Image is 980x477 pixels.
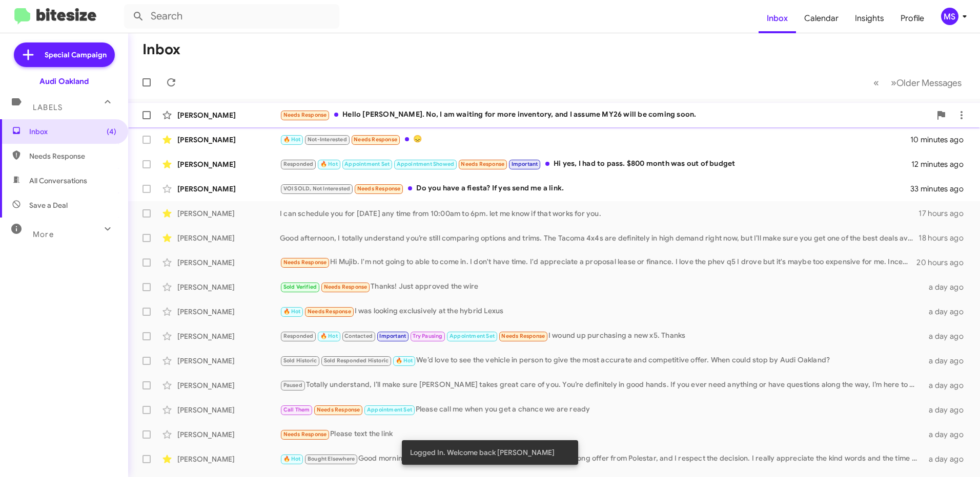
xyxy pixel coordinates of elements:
input: Search [124,4,339,29]
div: Thanks! Just approved the wire [280,281,923,293]
span: 🔥 Hot [283,136,301,143]
span: Paused [283,382,302,388]
div: [PERSON_NAME] [177,135,280,145]
span: » [891,76,896,89]
button: Previous [867,72,885,93]
span: VOI SOLD, Not Interested [283,185,351,192]
span: Try Pausing [413,333,442,339]
span: Appointment Showed [397,161,455,167]
div: [PERSON_NAME] [177,208,280,219]
div: I wound up purchasing a new x5. Thanks [280,330,923,342]
span: Responded [283,161,314,167]
div: 10 minutes ago [910,135,972,145]
div: [PERSON_NAME] [177,405,280,415]
span: 🔥 Hot [396,357,413,364]
div: a day ago [923,405,972,415]
a: Inbox [759,4,796,33]
span: More [33,230,54,239]
div: 17 hours ago [918,208,972,219]
div: Please call me when you get a chance we are ready [280,404,923,416]
div: a day ago [923,331,972,341]
span: 🔥 Hot [283,308,301,315]
span: Older Messages [896,77,962,89]
div: [PERSON_NAME] [177,454,280,464]
span: Appointment Set [450,333,495,339]
span: Sold Verified [283,284,317,290]
span: All Conversations [29,176,87,186]
span: Save a Deal [29,200,68,210]
span: Needs Response [501,333,545,339]
div: 20 hours ago [916,257,972,268]
span: Needs Response [283,259,327,266]
span: Needs Response [29,151,116,161]
div: I can schedule you for [DATE] any time from 10:00am to 6pm. let me know if that works for you. [280,208,918,219]
div: a day ago [923,454,972,464]
div: MS [941,8,958,25]
div: a day ago [923,307,972,317]
span: Needs Response [354,136,397,143]
div: [PERSON_NAME] [177,257,280,268]
div: [PERSON_NAME] [177,380,280,391]
span: Call Them [283,406,310,413]
span: Needs Response [317,406,360,413]
div: Audi Oakland [39,76,89,86]
span: Contacted [344,333,373,339]
div: Please text the link [280,428,923,440]
a: Profile [892,4,932,33]
div: Hi yes, I had to pass. $800 month was out of budget [280,158,911,170]
button: Next [885,72,968,93]
div: 18 hours ago [918,233,972,243]
div: Totally understand, I’ll make sure [PERSON_NAME] takes great care of you. You’re definitely in go... [280,379,923,391]
div: [PERSON_NAME] [177,429,280,440]
div: [PERSON_NAME] [177,356,280,366]
span: Special Campaign [45,50,107,60]
span: Appointment Set [344,161,390,167]
div: 😞 [280,134,910,145]
div: [PERSON_NAME] [177,110,280,120]
div: We’d love to see the vehicle in person to give the most accurate and competitive offer. When coul... [280,355,923,366]
div: a day ago [923,282,972,292]
button: MS [932,8,969,25]
span: Needs Response [283,431,327,438]
a: Special Campaign [14,42,115,67]
span: Needs Response [357,185,401,192]
a: Calendar [796,4,847,33]
span: 🔥 Hot [320,333,338,339]
div: a day ago [923,380,972,391]
span: Labels [33,103,63,112]
span: Appointment Set [367,406,412,413]
span: Responded [283,333,314,339]
div: [PERSON_NAME] [177,307,280,317]
div: [PERSON_NAME] [177,184,280,194]
div: I was looking exclusively at the hybrid Lexus [280,306,923,317]
span: Not-Interested [308,136,347,143]
span: Needs Response [461,161,504,167]
h1: Inbox [142,41,180,58]
div: Good afternoon, I totally understand you’re still comparing options and trims. The Tacoma 4x4s ar... [280,233,918,243]
span: (4) [107,126,116,137]
div: [PERSON_NAME] [177,282,280,292]
div: a day ago [923,356,972,366]
div: a day ago [923,429,972,440]
span: 🔥 Hot [283,456,301,462]
span: Important [512,161,538,167]
div: 12 minutes ago [911,159,972,169]
span: Needs Response [283,112,327,118]
span: Needs Response [308,308,351,315]
span: Sold Historic [283,357,317,364]
span: Logged In. Welcome back [PERSON_NAME] [410,447,555,458]
a: Insights [847,4,892,33]
div: Do you have a fiesta? If yes send me a link. [280,183,910,194]
div: Good morning [PERSON_NAME], I totally understand, that’s a strong offer from Polestar, and I resp... [280,453,923,465]
div: 33 minutes ago [910,184,972,194]
nav: Page navigation example [868,72,968,93]
div: Hi Mujib. I'm not going to able to come in. I don't have time. I'd appreciate a proposal lease or... [280,256,916,268]
span: Bought Elsewhere [308,456,355,462]
span: Needs Response [324,284,367,290]
div: [PERSON_NAME] [177,331,280,341]
span: Inbox [29,126,116,137]
span: 🔥 Hot [320,161,338,167]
